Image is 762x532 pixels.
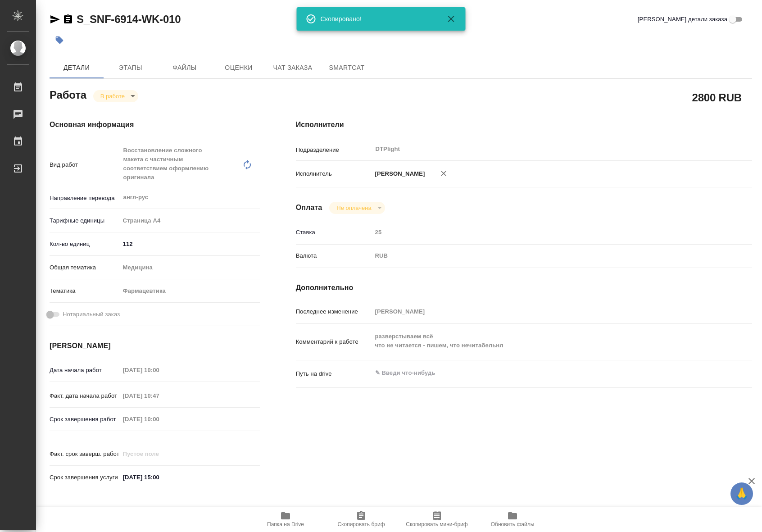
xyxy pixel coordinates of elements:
[296,282,752,293] h4: Дополнительно
[163,62,206,73] span: Файлы
[50,391,120,400] p: Факт. дата начала работ
[50,30,69,50] button: Добавить тэг
[337,521,385,527] span: Скопировать бриф
[434,164,454,183] button: Удалить исполнителя
[372,226,714,239] input: Пустое поле
[63,310,120,319] span: Нотариальный заказ
[296,146,372,155] p: Подразделение
[296,119,752,130] h4: Исполнители
[399,507,475,532] button: Скопировать мини-бриф
[50,473,120,482] p: Срок завершения услуги
[440,14,462,24] button: Закрыть
[475,507,550,532] button: Обновить файлы
[248,507,323,532] button: Папка на Drive
[692,90,742,105] h2: 2800 RUB
[120,237,260,250] input: ✎ Введи что-нибудь
[50,415,120,424] p: Срок завершения работ
[50,366,120,375] p: Дата начала работ
[120,283,260,299] div: Фармацевтика
[50,194,120,203] p: Направление перевода
[296,228,372,237] p: Ставка
[63,14,73,25] button: Скопировать ссылку
[406,521,467,527] span: Скопировать мини-бриф
[296,251,372,260] p: Валюта
[329,202,385,214] div: В работе
[50,240,120,249] p: Кол-во единиц
[321,14,433,23] div: Скопировано!
[372,305,714,318] input: Пустое поле
[120,364,199,377] input: Пустое поле
[50,160,120,169] p: Вид работ
[323,507,399,532] button: Скопировать бриф
[50,341,260,351] h4: [PERSON_NAME]
[296,202,322,213] h4: Оплата
[325,62,368,73] span: SmartCat
[734,484,749,503] span: 🙏
[296,337,372,346] p: Комментарий к работе
[267,521,304,527] span: Папка на Drive
[93,90,138,102] div: В работе
[50,119,260,130] h4: Основная информация
[334,204,374,212] button: Не оплачена
[120,260,260,275] div: Медицина
[491,521,535,527] span: Обновить файлы
[638,15,727,24] span: [PERSON_NAME] детали заказа
[50,14,60,25] button: Скопировать ссылку для ЯМессенджера
[109,62,152,73] span: Этапы
[372,329,714,353] textarea: разверстываем всё что не читается - пишем, что нечитабельнл
[372,248,714,264] div: RUB
[50,286,120,296] p: Тематика
[217,62,260,73] span: Оценки
[120,413,199,426] input: Пустое поле
[50,263,120,272] p: Общая тематика
[98,92,127,100] button: В работе
[372,169,425,178] p: [PERSON_NAME]
[730,482,753,505] button: 🙏
[120,213,260,228] div: Страница А4
[120,389,199,402] input: Пустое поле
[120,447,199,460] input: Пустое поле
[50,86,86,102] h2: Работа
[296,369,372,378] p: Путь на drive
[296,169,372,178] p: Исполнитель
[77,13,181,25] a: S_SNF-6914-WK-010
[296,307,372,316] p: Последнее изменение
[50,216,120,225] p: Тарифные единицы
[55,62,98,73] span: Детали
[120,471,199,484] input: ✎ Введи что-нибудь
[50,450,120,459] p: Факт. срок заверш. работ
[271,62,314,73] span: Чат заказа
